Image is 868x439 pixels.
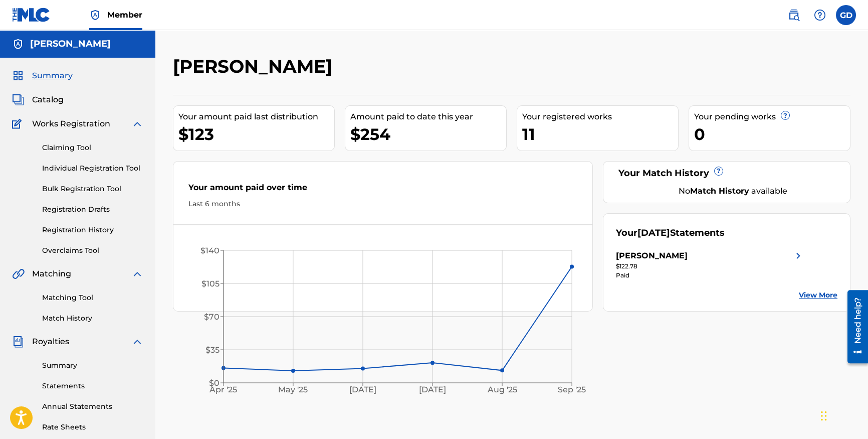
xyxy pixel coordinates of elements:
div: Paid [616,271,804,280]
img: Royalties [12,336,24,348]
img: search [788,9,800,21]
div: Help [810,5,830,25]
tspan: [DATE] [419,385,447,395]
img: Works Registration [12,118,25,130]
tspan: Aug '25 [487,385,517,395]
tspan: Apr '25 [209,385,238,395]
img: help [814,9,826,21]
iframe: Chat Widget [818,391,868,439]
img: Catalog [12,94,24,106]
a: Overclaims Tool [42,245,143,256]
strong: Match History [690,186,749,196]
a: Rate Sheets [42,422,143,432]
div: $123 [178,123,334,145]
div: 0 [694,123,850,145]
img: expand [131,268,143,280]
span: ? [715,167,723,175]
span: [DATE] [637,227,670,238]
div: Your Statements [616,226,725,240]
img: expand [131,118,143,130]
div: Last 6 months [188,199,577,209]
div: $122.78 [616,262,804,271]
a: Annual Statements [42,401,143,412]
img: expand [131,336,143,348]
a: Public Search [784,5,804,25]
a: Match History [42,313,143,324]
img: Matching [12,268,25,280]
div: No available [628,185,838,197]
img: Accounts [12,38,24,50]
a: SummarySummary [12,70,73,82]
tspan: May '25 [279,385,308,395]
span: Royalties [32,336,69,348]
a: Registration History [42,225,143,235]
tspan: $70 [204,312,220,322]
span: ? [781,111,789,119]
tspan: $140 [200,246,220,255]
a: Individual Registration Tool [42,163,143,174]
a: Bulk Registration Tool [42,184,143,194]
h5: Gabriel Doyle [30,38,111,50]
tspan: $0 [209,378,220,388]
div: User Menu [836,5,856,25]
span: Works Registration [32,118,110,130]
div: Your pending works [694,111,850,123]
a: Registration Drafts [42,204,143,215]
div: Drag [821,401,827,431]
span: Member [107,9,142,21]
a: View More [799,290,837,301]
img: Summary [12,70,24,82]
span: Summary [32,70,73,82]
tspan: [DATE] [349,385,376,395]
h2: [PERSON_NAME] [173,55,337,78]
tspan: $105 [201,279,220,288]
tspan: Sep '25 [558,385,586,395]
a: Claiming Tool [42,142,143,153]
span: Matching [32,268,71,280]
div: [PERSON_NAME] [616,250,688,262]
span: Catalog [32,94,64,106]
a: [PERSON_NAME]right chevron icon$122.78Paid [616,250,804,280]
div: Your Match History [616,167,838,180]
div: 11 [522,123,678,145]
div: Your registered works [522,111,678,123]
div: Your amount paid over time [188,182,577,199]
img: Top Rightsholder [89,9,101,21]
div: Amount paid to date this year [350,111,506,123]
a: Matching Tool [42,292,143,303]
img: MLC Logo [12,8,51,22]
img: right chevron icon [792,250,804,262]
div: Your amount paid last distribution [178,111,334,123]
iframe: Resource Center [840,286,868,367]
div: $254 [350,123,506,145]
a: Summary [42,360,143,371]
a: CatalogCatalog [12,94,64,106]
a: Statements [42,381,143,391]
tspan: $35 [205,345,220,355]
